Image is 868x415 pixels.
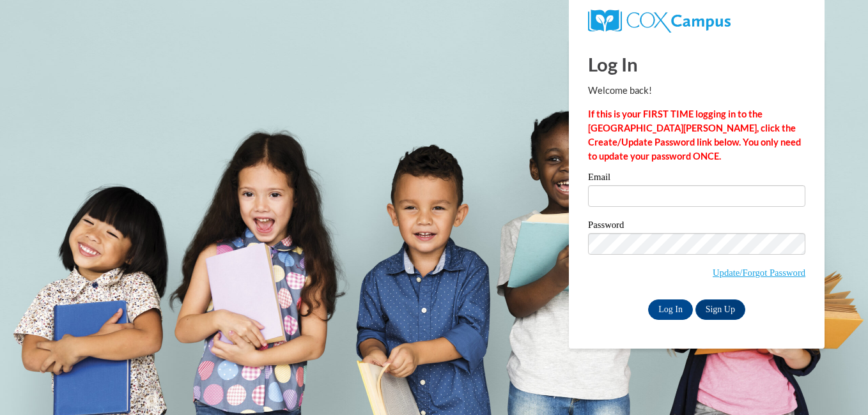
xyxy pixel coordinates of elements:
label: Password [588,220,805,233]
img: COX Campus [588,10,731,33]
a: Sign Up [695,299,745,320]
p: Welcome back! [588,84,805,98]
a: COX Campus [588,15,731,26]
input: Log In [648,299,693,320]
h1: Log In [588,51,805,77]
a: Update/Forgot Password [713,268,805,278]
label: Email [588,172,805,185]
strong: If this is your FIRST TIME logging in to the [GEOGRAPHIC_DATA][PERSON_NAME], click the Create/Upd... [588,109,801,162]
